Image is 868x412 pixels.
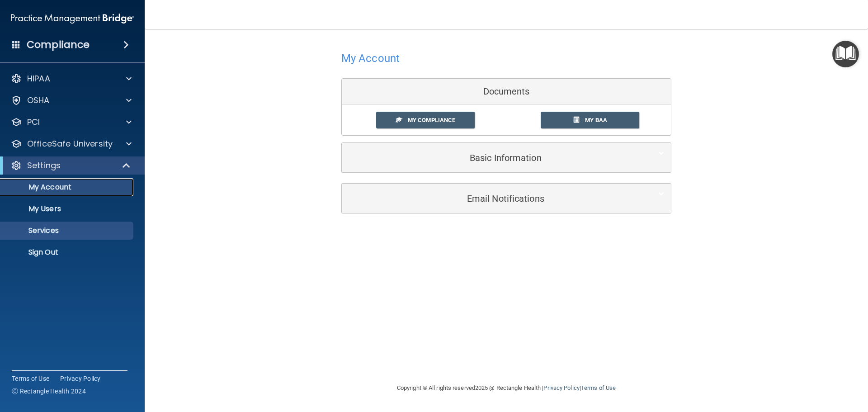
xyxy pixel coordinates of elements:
[27,38,90,51] h4: Compliance
[342,79,671,105] div: Documents
[27,117,40,128] p: PCI
[349,188,664,208] a: Email Notifications
[12,387,86,396] span: Ⓒ Rectangle Health 2024
[341,52,400,64] h4: My Account
[408,117,455,123] span: My Compliance
[60,374,101,383] a: Privacy Policy
[349,147,664,168] a: Basic Information
[27,73,50,84] p: HIPAA
[11,117,132,128] a: PCI
[832,41,859,67] button: Open Resource Center
[341,374,671,403] div: Copyright © All rights reserved 2025 @ Rectangle Health | |
[12,374,49,383] a: Terms of Use
[11,73,132,84] a: HIPAA
[6,226,129,235] p: Services
[349,194,637,204] h5: Email Notifications
[6,204,129,213] p: My Users
[6,183,129,192] p: My Account
[11,160,131,171] a: Settings
[27,138,113,149] p: OfficeSafe University
[11,95,132,106] a: OSHA
[27,95,50,106] p: OSHA
[349,153,637,163] h5: Basic Information
[11,138,132,149] a: OfficeSafe University
[581,384,616,391] a: Terms of Use
[585,117,607,123] span: My BAA
[6,248,129,257] p: Sign Out
[11,9,134,28] img: PMB logo
[543,384,579,391] a: Privacy Policy
[27,160,61,171] p: Settings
